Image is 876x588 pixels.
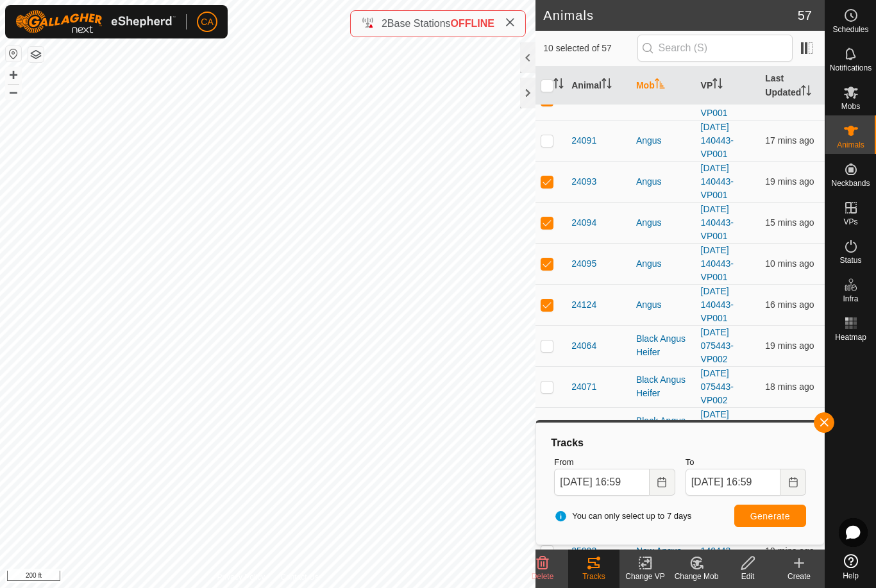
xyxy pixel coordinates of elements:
[571,257,596,271] span: 24095
[841,103,860,110] span: Mobs
[773,571,825,582] div: Create
[201,15,213,29] span: CA
[843,295,858,303] span: Infra
[554,510,691,523] span: You can only select up to 7 days
[837,141,864,149] span: Animals
[636,134,691,147] div: Angus
[843,572,859,580] span: Help
[701,409,734,446] a: [DATE] 075443-VP002
[6,46,21,62] button: Reset Map
[631,67,696,105] th: Mob
[671,571,722,582] div: Change Mob
[15,10,176,33] img: Gallagher Logo
[765,217,814,228] span: 20 Aug 2025 at 4:43 pm
[750,511,790,521] span: Generate
[571,298,596,312] span: 24124
[571,175,596,189] span: 24093
[28,47,44,62] button: Map Layers
[554,456,675,469] label: From
[549,435,811,451] div: Tracks
[839,256,861,264] span: Status
[701,163,734,200] a: [DATE] 140443-VP001
[217,571,265,583] a: Privacy Policy
[382,18,387,29] span: 2
[701,122,734,159] a: [DATE] 140443-VP001
[722,571,773,582] div: Edit
[701,368,734,405] a: [DATE] 075443-VP002
[798,6,812,25] span: 57
[765,340,814,351] span: 20 Aug 2025 at 4:39 pm
[765,135,814,146] span: 20 Aug 2025 at 4:41 pm
[825,549,876,585] a: Help
[6,67,21,83] button: +
[765,176,814,187] span: 20 Aug 2025 at 4:39 pm
[602,80,612,90] p-sorticon: Activate to sort
[835,333,866,341] span: Heatmap
[543,8,798,23] h2: Animals
[451,18,494,29] span: OFFLINE
[686,456,806,469] label: To
[801,87,811,97] p-sorticon: Activate to sort
[636,332,691,359] div: Black Angus Heifer
[765,382,814,392] span: 20 Aug 2025 at 4:41 pm
[571,216,596,230] span: 24094
[543,42,637,55] span: 10 selected of 57
[701,245,734,282] a: [DATE] 140443-VP001
[636,216,691,230] div: Angus
[619,571,671,582] div: Change VP
[637,35,793,62] input: Search (S)
[387,18,451,29] span: Base Stations
[566,67,631,105] th: Animal
[831,180,870,187] span: Neckbands
[636,414,691,441] div: Black Angus Heifer
[636,298,691,312] div: Angus
[636,175,691,189] div: Angus
[696,67,761,105] th: VP
[571,134,596,147] span: 24091
[553,80,564,90] p-sorticon: Activate to sort
[701,286,734,323] a: [DATE] 140443-VP001
[655,80,665,90] p-sorticon: Activate to sort
[734,505,806,527] button: Generate
[830,64,872,72] span: Notifications
[712,80,723,90] p-sorticon: Activate to sort
[636,373,691,400] div: Black Angus Heifer
[701,204,734,241] a: [DATE] 140443-VP001
[636,257,691,271] div: Angus
[760,67,825,105] th: Last Updated
[571,339,596,353] span: 24064
[765,546,814,556] span: 20 Aug 2025 at 4:40 pm
[843,218,857,226] span: VPs
[765,299,814,310] span: 20 Aug 2025 at 4:43 pm
[280,571,318,583] a: Contact Us
[701,327,734,364] a: [DATE] 075443-VP002
[532,572,554,581] span: Delete
[6,84,21,99] button: –
[765,258,814,269] span: 20 Aug 2025 at 4:49 pm
[568,571,619,582] div: Tracks
[650,469,675,496] button: Choose Date
[832,26,868,33] span: Schedules
[701,81,734,118] a: [DATE] 140443-VP001
[571,380,596,394] span: 24071
[780,469,806,496] button: Choose Date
